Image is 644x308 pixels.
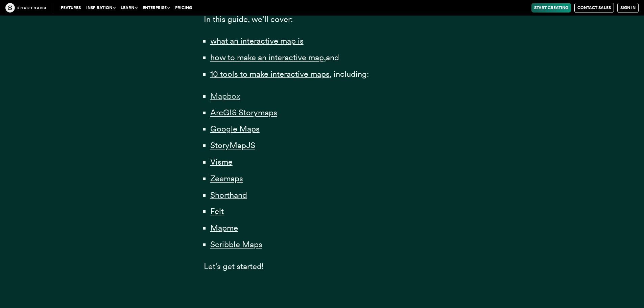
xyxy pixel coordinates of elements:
[210,124,260,134] a: Google Maps
[330,69,369,79] span: , including:
[5,3,46,13] img: The Craft
[210,69,330,79] a: 10 tools to make interactive maps
[210,140,255,150] a: StoryMapJS
[172,3,195,13] a: Pricing
[210,108,277,117] a: ArcGIS Storymaps
[140,3,172,13] button: Enterprise
[210,91,240,101] span: Mapbox
[210,223,238,233] a: Mapme
[204,261,264,271] span: Let’s get started!
[326,52,339,62] span: and
[210,157,233,167] a: Visme
[210,91,240,101] a: Mapbox
[84,3,118,13] button: Inspiration
[210,173,243,183] a: Zeemaps
[574,3,614,13] a: Contact Sales
[617,3,639,13] a: Sign in
[531,3,571,13] a: Start Creating
[210,36,304,46] a: what an interactive map is
[118,3,140,13] button: Learn
[210,206,224,216] a: Felt
[58,3,84,13] a: Features
[210,239,262,249] a: Scribble Maps
[204,14,293,24] span: In this guide, we’ll cover:
[210,52,326,62] a: how to make an interactive map,
[210,190,247,200] a: Shorthand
